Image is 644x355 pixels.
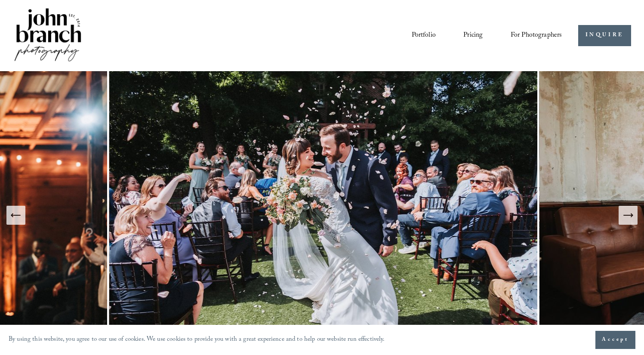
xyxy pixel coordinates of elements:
a: Portfolio [412,28,436,43]
button: Accept [595,331,635,349]
img: John Branch IV Photography [13,6,83,65]
a: INQUIRE [578,25,631,46]
button: Previous Slide [6,206,25,225]
a: folder dropdown [511,28,562,43]
span: For Photographers [511,29,562,42]
a: Pricing [463,28,483,43]
button: Next Slide [619,206,638,225]
span: Accept [602,336,629,344]
p: By using this website, you agree to our use of cookies. We use cookies to provide you with a grea... [9,334,385,346]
